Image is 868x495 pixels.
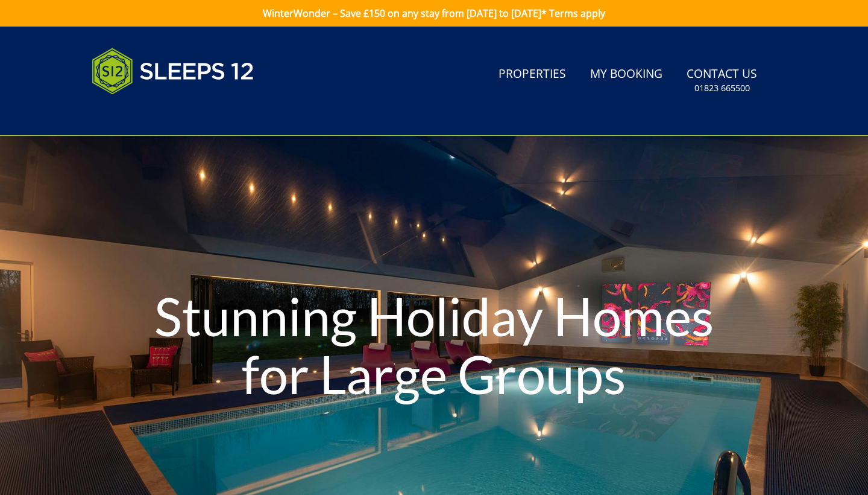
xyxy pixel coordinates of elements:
[86,109,212,119] iframe: Customer reviews powered by Trustpilot
[585,61,667,88] a: My Booking
[494,61,571,88] a: Properties
[694,82,750,94] small: 01823 665500
[682,61,762,100] a: Contact Us01823 665500
[130,263,738,426] h1: Stunning Holiday Homes for Large Groups
[92,41,254,101] img: Sleeps 12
